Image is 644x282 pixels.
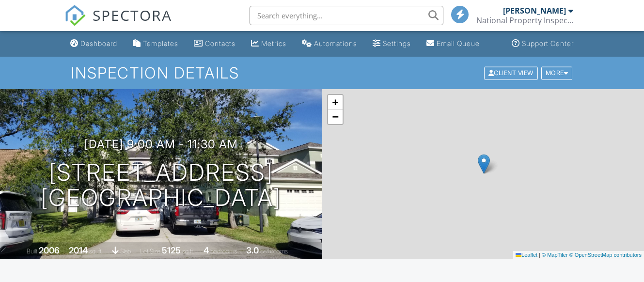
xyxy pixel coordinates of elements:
[140,248,160,255] span: Lot Size
[298,35,361,53] a: Automations (Basic)
[71,64,574,81] h1: Inspection Details
[64,13,172,33] a: SPECTORA
[39,245,60,255] div: 2006
[541,66,573,79] div: More
[332,96,338,108] span: +
[246,245,259,255] div: 3.0
[143,39,178,47] div: Templates
[569,252,642,258] a: © OpenStreetMap contributors
[508,35,578,53] a: Support Center
[314,39,357,47] div: Automations
[66,35,121,53] a: Dashboard
[478,154,490,174] img: Marker
[369,35,415,53] a: Settings
[89,248,103,255] span: sq. ft.
[210,248,237,255] span: bedrooms
[93,5,172,25] span: SPECTORA
[250,6,443,25] input: Search everything...
[423,35,484,53] a: Email Queue
[476,16,573,25] div: National Property Inspections (NPI)
[542,252,568,258] a: © MapTiler
[483,69,540,76] a: Client View
[260,248,288,255] span: bathrooms
[332,110,338,123] span: −
[162,245,181,255] div: 5125
[522,39,574,47] div: Support Center
[503,6,566,16] div: [PERSON_NAME]
[204,245,209,255] div: 4
[84,138,238,151] h3: [DATE] 9:00 am - 11:30 am
[539,252,540,258] span: |
[516,252,537,258] a: Leaflet
[383,39,411,47] div: Settings
[120,248,131,255] span: slab
[484,66,538,79] div: Client View
[437,39,480,47] div: Email Queue
[80,39,117,47] div: Dashboard
[69,245,88,255] div: 2014
[129,35,182,53] a: Templates
[27,248,37,255] span: Built
[261,39,286,47] div: Metrics
[328,95,343,110] a: Zoom in
[64,5,86,26] img: The Best Home Inspection Software - Spectora
[182,248,194,255] span: sq.ft.
[247,35,290,53] a: Metrics
[190,35,239,53] a: Contacts
[328,110,343,124] a: Zoom out
[41,160,281,211] h1: [STREET_ADDRESS] [GEOGRAPHIC_DATA]
[205,39,236,47] div: Contacts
